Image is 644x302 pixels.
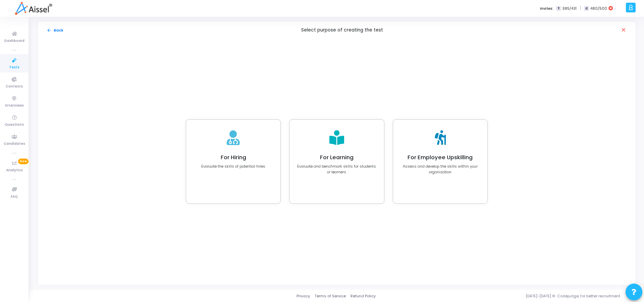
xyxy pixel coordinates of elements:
mat-icon: arrow_back [47,28,52,33]
span: Contests [6,84,23,89]
mat-icon: close [621,27,627,34]
a: Refund Policy [351,293,376,299]
h4: For Hiring [201,154,265,161]
h5: Select purpose of creating the test [301,27,383,33]
img: logo [15,2,52,15]
span: 385/431 [562,6,577,11]
span: Interviews [5,103,24,109]
span: Dashboard [4,38,24,44]
span: 480/500 [590,6,607,11]
a: Terms of Service [315,293,346,299]
h4: For Learning [297,154,376,161]
div: [DATE]-[DATE] © Codejudge, for better recruitment. [376,293,636,299]
p: Evaluate and benchmark skills for students or learners [297,164,376,175]
span: Candidates [4,141,25,147]
span: New [18,159,29,164]
p: Assess and develop the skills within your organization [400,164,480,175]
label: Invites: [540,6,553,11]
button: Back [46,27,64,34]
p: Evaluate the skills of potential hires [201,164,265,169]
span: T [556,6,560,11]
a: Privacy [297,293,310,299]
span: Questions [5,122,24,128]
span: Tests [9,65,19,70]
h4: For Employee Upskilling [400,154,480,161]
span: FAQ [11,194,18,200]
span: | [580,5,581,12]
span: Analytics [6,168,23,173]
span: C [584,6,589,11]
